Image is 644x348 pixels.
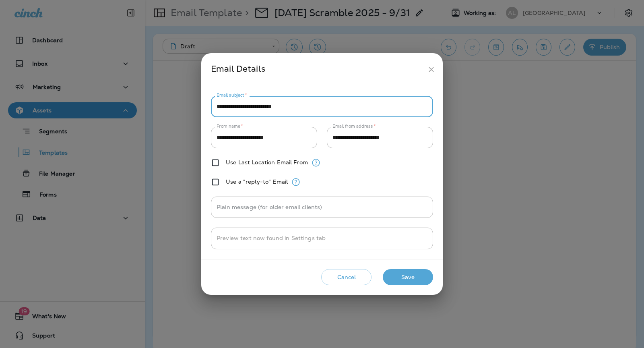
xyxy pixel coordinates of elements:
label: Email subject [217,92,247,98]
div: Email Details [211,62,424,77]
label: From name [217,123,243,129]
label: Use a "reply-to" Email [226,178,288,185]
label: Use Last Location Email From [226,159,308,166]
label: Email from address [332,123,376,129]
button: close [424,62,439,77]
button: Save [383,269,433,286]
button: Cancel [321,269,372,286]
